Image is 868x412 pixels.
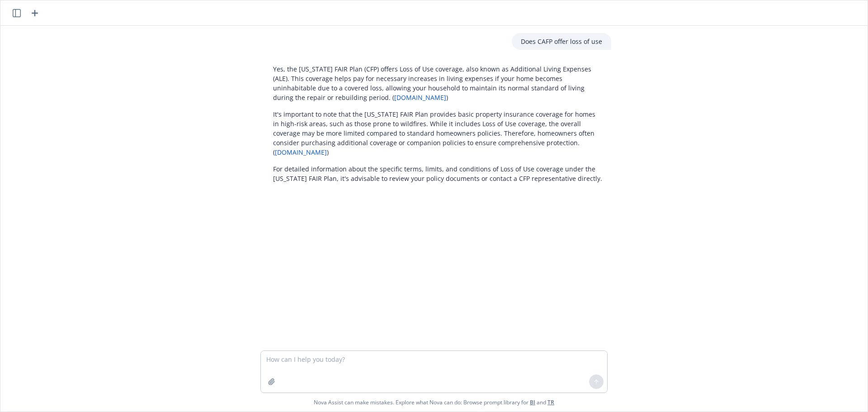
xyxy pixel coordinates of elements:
[273,164,602,183] p: For detailed information about the specific terms, limits, and conditions of Loss of Use coverage...
[547,398,554,406] a: TR
[521,37,602,46] p: Does CAFP offer loss of use
[273,64,602,102] p: Yes, the [US_STATE] FAIR Plan (CFP) offers Loss of Use coverage, also known as Additional Living ...
[530,398,535,406] a: BI
[275,148,327,156] a: [DOMAIN_NAME]
[273,109,602,157] p: It's important to note that the [US_STATE] FAIR Plan provides basic property insurance coverage f...
[314,393,554,412] span: Nova Assist can make mistakes. Explore what Nova can do: Browse prompt library for and
[394,93,446,102] a: [DOMAIN_NAME]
